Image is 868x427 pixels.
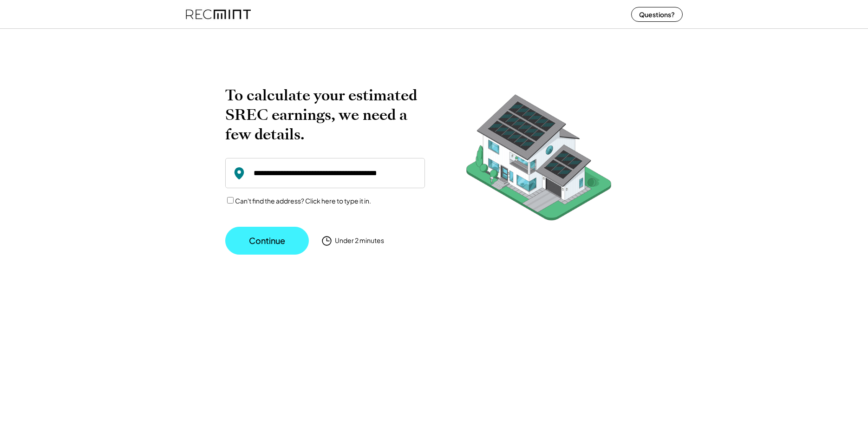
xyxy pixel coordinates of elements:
img: recmint-logotype%403x%20%281%29.jpeg [186,2,251,26]
button: Continue [225,227,309,255]
div: Under 2 minutes [335,236,384,245]
img: RecMintArtboard%207.png [448,85,629,235]
button: Questions? [631,7,683,22]
h2: To calculate your estimated SREC earnings, we need a few details. [225,85,425,144]
label: Can't find the address? Click here to type it in. [235,197,371,205]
